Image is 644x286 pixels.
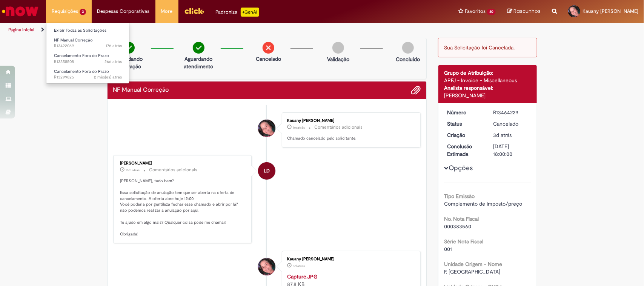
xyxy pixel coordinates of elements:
[396,55,420,63] p: Concluído
[493,131,529,139] div: 29/08/2025 21:36:24
[444,268,500,275] span: F. [GEOGRAPHIC_DATA]
[126,168,140,172] time: 01/09/2025 08:31:31
[54,74,122,80] span: R13299825
[332,42,344,54] img: img-circle-grey.png
[444,246,452,252] span: 001
[105,59,122,65] time: 06/08/2025 10:13:54
[258,162,275,180] div: Larissa Davide
[441,131,488,139] dt: Criação
[120,161,246,166] div: [PERSON_NAME]
[327,55,349,63] p: Validação
[444,84,531,92] div: Analista responsável:
[80,9,86,15] span: 3
[54,43,122,49] span: R13422069
[105,59,122,65] span: 26d atrás
[583,8,638,14] span: Kauany [PERSON_NAME]
[287,257,413,261] div: Kauany [PERSON_NAME]
[46,23,129,84] ul: Requisições
[444,193,475,200] b: Tipo Emissão
[216,8,259,17] div: Padroniza
[258,258,275,275] div: Kauany Candida Da Silva
[193,42,204,54] img: check-circle-green.png
[411,85,421,95] button: Adicionar anexos
[8,27,34,33] a: Página inicial
[46,68,129,81] a: Aberto R13299825 : Cancelamento Fora do Prazo
[1,4,40,19] img: ServiceNow
[293,125,305,130] time: 01/09/2025 08:45:04
[54,69,109,74] span: Cancelamento Fora do Prazo
[54,59,122,65] span: R13358508
[441,143,488,158] dt: Conclusão Estimada
[94,74,122,80] time: 16/07/2025 16:24:52
[444,92,531,99] div: [PERSON_NAME]
[493,109,529,116] div: R13464229
[46,52,129,66] a: Aberto R13358508 : Cancelamento Fora do Prazo
[444,77,531,84] div: APFJ - Invoice - Miscellaneous
[52,8,78,15] span: Requisições
[513,8,541,15] span: Rascunhos
[287,135,413,141] p: Chamado cancelado pelo solicitante.
[94,74,122,80] span: 2 mês(es) atrás
[46,36,129,50] a: Aberto R13422069 : NF Manual Correção
[46,26,129,35] a: Exibir Todas as Solicitações
[507,8,541,15] a: Rascunhos
[263,42,274,54] img: remove.png
[402,42,414,54] img: img-circle-grey.png
[444,261,502,268] b: Unidade Origem - Nome
[293,125,305,130] span: 1m atrás
[6,23,424,37] ul: Trilhas de página
[264,162,270,180] span: LD
[293,264,305,268] span: 3d atrás
[54,37,93,43] span: NF Manual Correção
[287,273,317,280] a: Capture.JPG
[256,55,281,63] p: Cancelado
[314,124,363,131] small: Comentários adicionais
[184,5,204,17] img: click_logo_yellow_360x200.png
[258,120,275,137] div: Kauany Candida Da Silva
[493,143,529,158] div: [DATE] 18:00:00
[441,120,488,128] dt: Status
[444,69,531,77] div: Grupo de Atribuição:
[444,215,479,222] b: No. Nota Fiscal
[438,38,537,57] div: Sua Solicitação foi Cancelada.
[54,53,109,58] span: Cancelamento Fora do Prazo
[493,120,529,128] div: Cancelado
[180,55,217,70] p: Aguardando atendimento
[120,178,246,237] p: [PERSON_NAME], tudo bem? Essa solicitação de anulação tem que ser aberta na oferta de cancelament...
[444,238,483,245] b: Série Nota Fiscal
[126,168,140,172] span: 15m atrás
[465,8,486,15] span: Favoritos
[106,43,122,49] span: 17d atrás
[493,132,512,138] span: 3d atrás
[487,9,496,15] span: 40
[97,8,150,15] span: Despesas Corporativas
[241,8,259,17] p: +GenAi
[113,87,169,94] h2: NF Manual Correção Histórico de tíquete
[493,132,512,138] time: 29/08/2025 21:36:24
[106,43,122,49] time: 15/08/2025 19:37:48
[149,167,198,173] small: Comentários adicionais
[293,264,305,268] time: 29/08/2025 21:36:23
[444,200,522,207] span: Complemento de imposto/preço
[287,118,413,123] div: Kauany [PERSON_NAME]
[444,223,471,230] span: 000383560
[441,109,488,116] dt: Número
[161,8,173,15] span: More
